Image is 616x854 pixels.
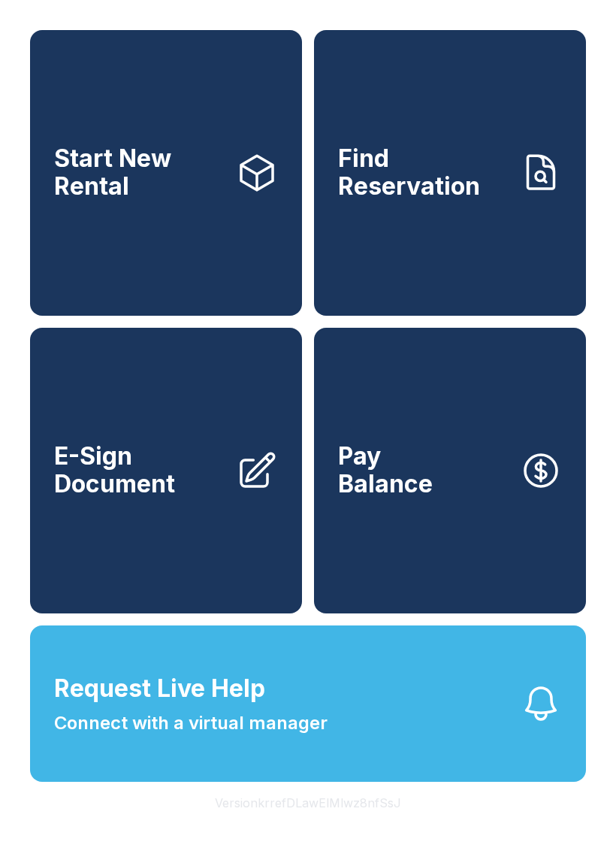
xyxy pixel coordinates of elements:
a: Start New Rental [30,30,302,316]
button: Request Live HelpConnect with a virtual manager [30,625,586,782]
span: E-Sign Document [54,443,224,498]
span: Connect with a virtual manager [54,710,328,737]
a: Find Reservation [314,30,586,316]
button: VersionkrrefDLawElMlwz8nfSsJ [203,782,413,824]
span: Find Reservation [338,145,508,200]
span: Request Live Help [54,671,265,707]
button: PayBalance [314,328,586,613]
span: Pay Balance [338,443,433,498]
span: Start New Rental [54,145,224,200]
a: E-Sign Document [30,328,302,613]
